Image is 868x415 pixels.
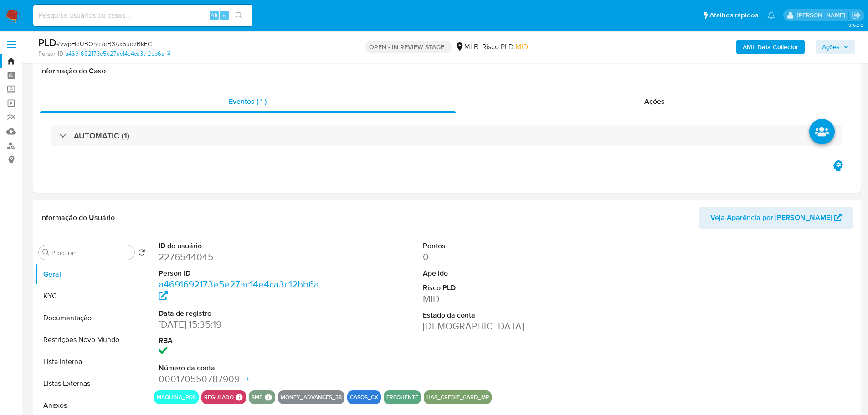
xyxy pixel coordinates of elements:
[159,277,319,303] a: a4691692173e5e27ac14e4ca3c12bb6a
[138,249,145,259] button: Retornar ao pedido padrão
[699,207,853,229] button: Veja Aparência por [PERSON_NAME]
[56,39,152,48] span: # vwpHqUBOnq7qB3Ax5uo7BkEC
[710,207,832,229] span: Veja Aparência por [PERSON_NAME]
[35,373,149,395] button: Listas Externas
[35,307,149,329] button: Documentação
[211,11,218,20] span: Alt
[33,10,252,21] input: Pesquise usuários ou casos...
[852,10,861,20] a: Sair
[157,395,196,399] button: maquina_pos
[252,395,263,399] button: smb
[281,395,342,399] button: money_advances_38
[159,308,326,318] dt: Data de registro
[482,42,528,52] span: Risco PLD:
[38,35,56,50] b: PLD
[204,395,234,399] button: regulado
[159,268,326,278] dt: Person ID
[743,40,798,54] b: AML Data Collector
[423,241,590,251] dt: Pontos
[230,9,248,22] button: search-icon
[38,50,63,58] b: Person ID
[423,292,590,305] dd: MID
[426,395,489,399] button: has_credit_card_mp
[159,363,326,373] dt: Número da conta
[159,241,326,251] dt: ID do usuário
[423,310,590,320] dt: Estado da conta
[644,96,665,107] span: Ações
[42,249,50,256] button: Procurar
[223,11,226,20] span: s
[159,318,326,331] dd: [DATE] 15:35:19
[74,131,129,141] h3: AUTOMATIC (1)
[40,67,853,76] h1: Informação do Caso
[515,41,528,52] span: MID
[455,42,478,52] div: MLB
[35,285,149,307] button: KYC
[65,50,170,58] a: a4691692173e5e27ac14e4ca3c12bb6a
[709,10,758,20] span: Atalhos rápidos
[386,395,418,399] button: frequente
[229,96,267,107] span: Eventos ( 1 )
[350,395,378,399] button: casos_cx
[35,351,149,373] button: Lista Interna
[51,125,842,146] div: AUTOMATIC (1)
[365,41,452,53] p: OPEN - IN REVIEW STAGE I
[797,11,848,20] p: lucas.portella@mercadolivre.com
[40,213,115,222] h1: Informação do Usuário
[423,283,590,293] dt: Risco PLD
[51,249,131,257] input: Procurar
[159,373,326,385] dd: 000170550787909
[159,251,326,263] dd: 2276544045
[159,336,326,346] dt: RBA
[423,251,590,263] dd: 0
[35,329,149,351] button: Restrições Novo Mundo
[35,263,149,285] button: Geral
[736,40,805,54] button: AML Data Collector
[767,11,775,19] a: Notificações
[822,40,840,54] span: Ações
[423,320,590,333] dd: [DEMOGRAPHIC_DATA]
[423,268,590,278] dt: Apelido
[816,40,855,54] button: Ações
